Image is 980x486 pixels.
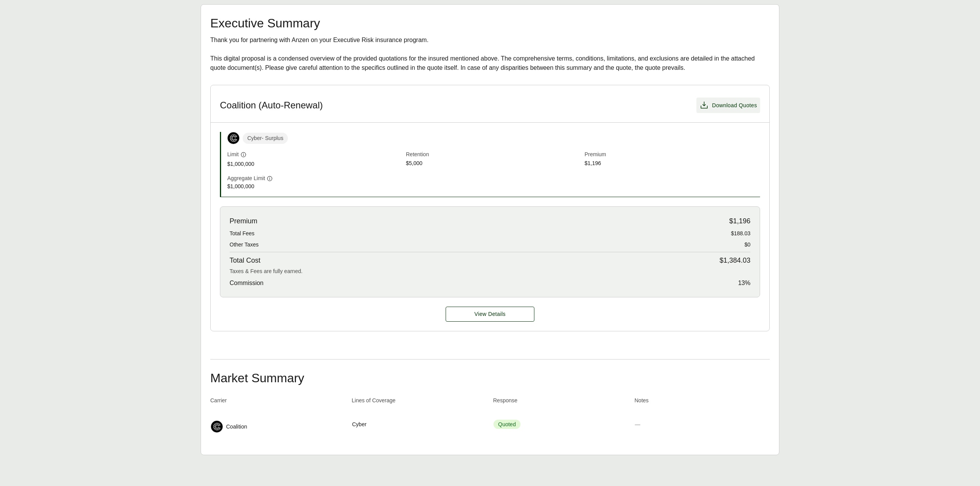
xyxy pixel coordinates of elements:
span: Coalition [226,423,247,431]
span: 13 % [738,278,750,288]
span: Cyber [352,420,367,429]
th: Response [493,397,629,408]
span: Premium [230,216,257,226]
span: Download Quotes [712,101,757,110]
span: — [635,421,640,427]
span: View Details [475,310,506,318]
span: $1,196 [585,159,760,168]
span: Commission [230,278,264,288]
span: Total Fees [230,229,255,238]
button: View Details [446,307,534,322]
th: Carrier [210,397,346,408]
span: Total Cost [230,255,260,266]
span: $1,196 [729,216,750,226]
a: Coalition (Auto-Renewal) details [446,307,534,322]
h3: Coalition (Auto-Renewal) [220,100,323,111]
span: Premium [585,150,760,159]
span: $1,000,000 [227,160,403,168]
h2: Market Summary [210,372,770,384]
div: Taxes & Fees are fully earned. [230,267,750,275]
span: $0 [744,241,750,249]
span: Limit [227,150,239,159]
span: Cyber - Surplus [243,133,288,144]
th: Lines of Coverage [352,397,487,408]
button: Download Quotes [696,98,760,113]
h2: Executive Summary [210,17,770,29]
span: Other Taxes [230,241,259,249]
span: $1,384.03 [720,255,750,266]
span: $188.03 [731,229,750,238]
img: Coalition [228,132,239,144]
div: Thank you for partnering with Anzen on your Executive Risk insurance program. This digital propos... [210,35,770,73]
th: Notes [635,397,770,408]
span: Quoted [493,420,520,429]
img: Coalition logo [211,421,223,432]
span: Aggregate Limit [227,174,265,182]
span: Retention [406,150,581,159]
span: $1,000,000 [227,182,403,191]
span: $5,000 [406,159,581,168]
